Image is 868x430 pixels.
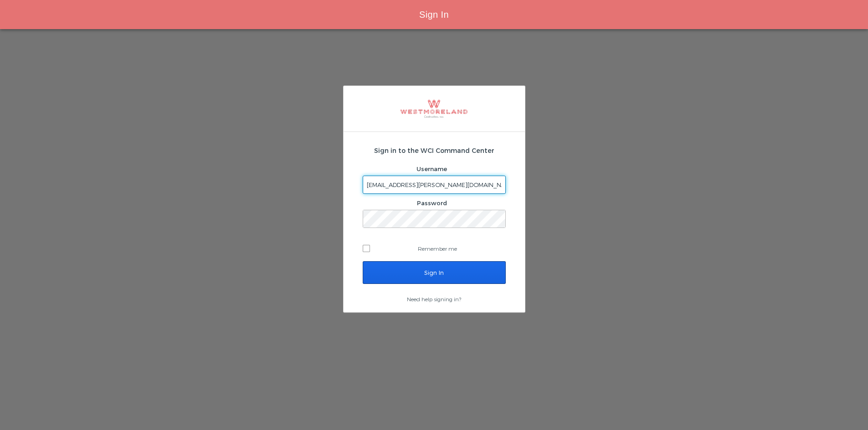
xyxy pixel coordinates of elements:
[363,146,506,155] h2: Sign in to the WCI Command Center
[419,10,449,20] span: Sign In
[417,199,447,207] label: Password
[407,296,461,302] a: Need help signing in?
[363,261,506,284] input: Sign In
[363,242,506,255] label: Remember me
[416,165,447,172] label: Username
